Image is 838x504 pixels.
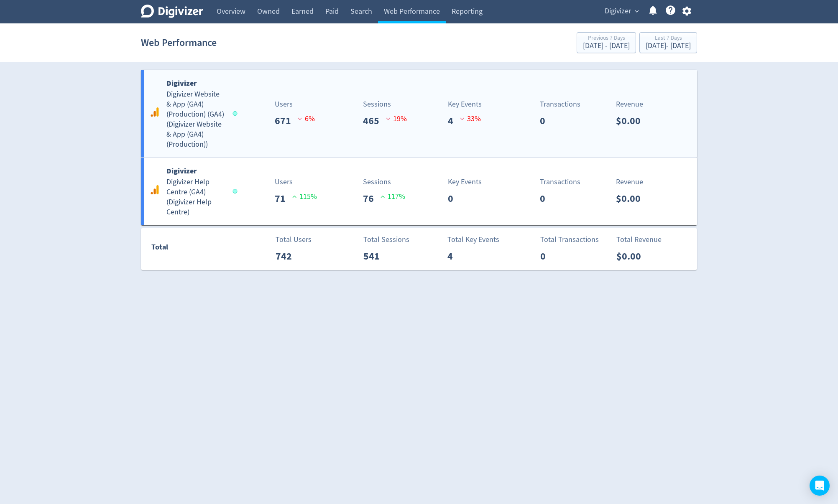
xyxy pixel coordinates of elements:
a: DigivizerDigivizer Website & App (GA4) (Production) (GA4)(Digivizer Website & App (GA4) (Producti... [141,70,697,157]
div: [DATE] - [DATE] [646,42,691,50]
b: Digivizer [166,78,197,88]
span: Data last synced: 30 Sep 2025, 10:02am (AEST) [233,111,240,116]
a: DigivizerDigivizer Help Centre (GA4)(Digivizer Help Centre)Users71 115%Sessions76 117%Key Events0... [141,158,697,225]
p: 115 % [292,191,317,202]
p: 541 [363,249,386,264]
p: 0 [540,191,552,206]
p: 0 [540,249,552,264]
div: Previous 7 Days [583,35,630,42]
p: Revenue [616,176,643,188]
div: [DATE] - [DATE] [583,42,630,50]
svg: Google Analytics [150,107,160,117]
p: 465 [363,113,386,128]
p: 0 [540,113,552,128]
p: Sessions [363,99,391,110]
p: 4 [448,113,460,128]
p: Revenue [616,99,643,110]
p: Users [275,176,293,188]
button: Last 7 Days[DATE]- [DATE] [639,32,697,53]
p: 671 [275,113,298,128]
p: 117 % [381,191,405,202]
p: 6 % [298,113,315,125]
span: Digivizer [605,5,631,18]
p: Transactions [540,99,580,110]
button: Digivizer [602,5,641,18]
p: Sessions [363,176,391,188]
span: expand_more [633,8,641,15]
b: Digivizer [166,166,197,176]
p: Total Revenue [616,234,662,245]
h5: Digivizer Website & App (GA4) (Production) (GA4) ( Digivizer Website & App (GA4) (Production) ) [166,89,225,150]
p: Total Transactions [540,234,599,245]
p: 0 [448,191,460,206]
p: 33 % [460,113,481,125]
div: Open Intercom Messenger [810,476,830,496]
p: 71 [275,191,292,206]
h5: Digivizer Help Centre (GA4) ( Digivizer Help Centre ) [166,177,225,217]
p: $0.00 [616,113,647,128]
div: Last 7 Days [646,35,691,42]
p: Key Events [448,99,482,110]
p: 19 % [386,113,407,125]
p: Total Key Events [447,234,499,245]
h1: Web Performance [141,29,217,56]
p: Total Sessions [363,234,409,245]
p: Transactions [540,176,580,188]
p: Users [275,99,293,110]
p: $0.00 [616,191,647,206]
p: 4 [447,249,460,264]
p: Key Events [448,176,482,188]
p: $0.00 [616,249,648,264]
p: 742 [276,249,299,264]
p: 76 [363,191,381,206]
button: Previous 7 Days[DATE] - [DATE] [577,32,636,53]
span: Data last synced: 30 Sep 2025, 12:02am (AEST) [233,189,240,193]
svg: Google Analytics [150,185,160,195]
div: Total [151,241,233,257]
p: Total Users [276,234,312,245]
